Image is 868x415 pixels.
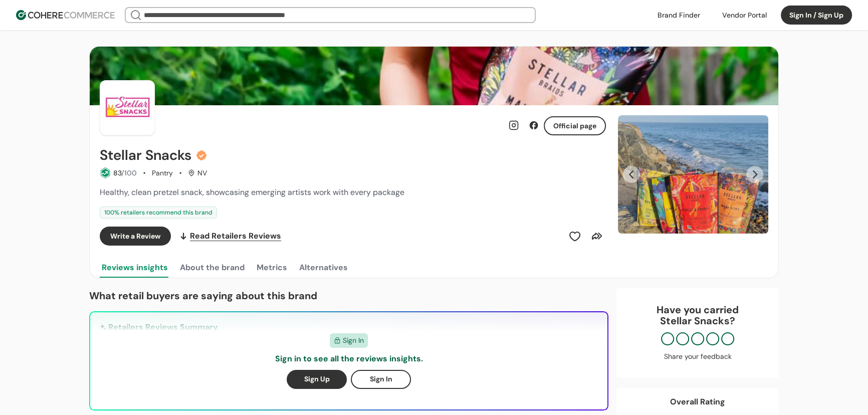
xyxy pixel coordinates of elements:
[121,168,137,177] span: /100
[179,227,281,246] a: Read Retailers Reviews
[618,115,768,234] div: Carousel
[618,115,768,234] img: Slide 1
[544,116,606,135] button: Official page
[152,168,173,178] div: Pantry
[626,315,769,326] p: Stellar Snacks ?
[623,166,640,183] button: Previous Slide
[100,227,171,246] button: Write a Review
[618,115,768,234] div: Slide 2
[626,304,769,326] div: Have you carried
[275,353,423,365] p: Sign in to see all the reviews insights.
[178,258,247,278] button: About the brand
[626,351,769,362] div: Share your feedback
[343,335,364,346] span: Sign In
[255,258,289,278] button: Metrics
[188,168,207,178] div: NV
[670,396,725,408] div: Overall Rating
[287,370,347,389] button: Sign Up
[100,206,217,219] div: 100 % retailers recommend this brand
[100,80,155,135] img: Brand Photo
[297,258,350,278] button: Alternatives
[190,230,281,242] span: Read Retailers Reviews
[781,6,852,25] button: Sign In / Sign Up
[351,370,411,389] button: Sign In
[16,10,115,20] img: Cohere Logo
[90,47,778,105] img: Brand cover image
[113,168,121,177] span: 83
[100,187,404,197] span: Healthy, clean pretzel snack, showcasing emerging artists work with every package
[89,288,608,303] p: What retail buyers are saying about this brand
[100,147,191,163] h2: Stellar Snacks
[746,166,763,183] button: Next Slide
[100,258,170,278] button: Reviews insights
